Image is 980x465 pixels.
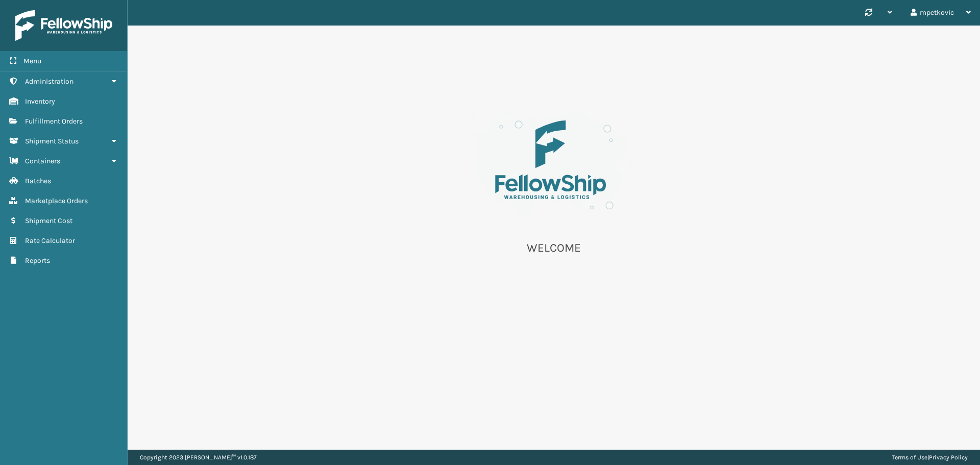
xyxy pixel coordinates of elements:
[25,177,51,185] span: Batches
[25,97,55,106] span: Inventory
[25,117,83,126] span: Fulfillment Orders
[892,454,927,461] a: Terms of Use
[25,137,79,145] span: Shipment Status
[140,450,257,465] p: Copyright 2023 [PERSON_NAME]™ v 1.0.187
[929,454,968,461] a: Privacy Policy
[25,77,73,86] span: Administration
[25,157,60,165] span: Containers
[25,197,88,205] span: Marketplace Orders
[25,216,72,225] span: Shipment Cost
[25,256,50,265] span: Reports
[23,57,41,65] span: Menu
[25,236,75,245] span: Rate Calculator
[452,240,656,256] p: WELCOME
[452,87,656,228] img: es-welcome.8eb42ee4.svg
[892,450,968,465] div: |
[15,10,112,41] img: logo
